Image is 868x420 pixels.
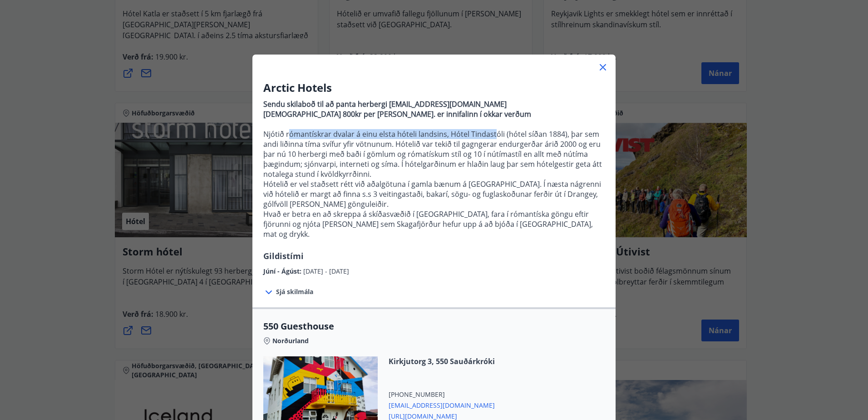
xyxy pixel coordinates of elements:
span: Sjá skilmála [276,287,313,296]
span: Gildistími [263,250,304,261]
p: Njótið rómantískrar dvalar á einu elsta hóteli landsins, Hótel Tindastóli (hótel síðan 1884), þar... [263,129,605,179]
span: 550 Guesthouse [263,320,605,333]
span: Kirkjutorg 3, 550 Sauðárkróki [389,356,495,366]
span: [PHONE_NUMBER] [389,390,495,399]
span: [EMAIL_ADDRESS][DOMAIN_NAME] [389,399,495,410]
h3: Arctic Hotels [263,80,605,95]
span: Norðurland [272,336,309,345]
strong: [DEMOGRAPHIC_DATA] 800kr per [PERSON_NAME]. er innifalinn í okkar verðum [263,109,531,119]
span: [DATE] - [DATE] [303,267,349,275]
p: Hvað er betra en að skreppa á skíðasvæðið í [GEOGRAPHIC_DATA], fara í rómantíska göngu eftir fjör... [263,209,605,239]
span: Júní - Ágúst : [263,267,303,275]
strong: Sendu skilaboð til að panta herbergi [EMAIL_ADDRESS][DOMAIN_NAME] [263,99,507,109]
p: Hótelið er vel staðsett rétt við aðalgötuna í gamla bænum á [GEOGRAPHIC_DATA]. Í næsta nágrenni v... [263,179,605,209]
